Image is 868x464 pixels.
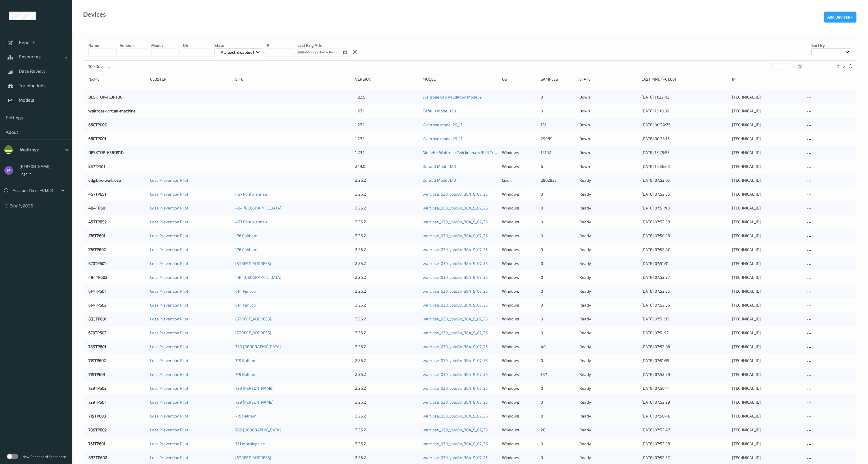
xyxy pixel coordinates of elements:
[88,150,124,155] a: DESKTOP-H38O91D
[88,386,107,391] a: 729TP602
[423,330,488,335] a: waitrose_030_yolo8n_384_9_07_25
[150,275,188,280] a: Loss Prevention Pilot
[355,330,419,336] div: 2.26.2
[541,441,575,447] div: 0
[732,330,801,336] div: [TECHNICAL_ID]
[150,205,188,210] a: Loss Prevention Pilot
[423,192,488,196] a: waitrose_030_yolo8n_384_9_07_25
[579,274,637,280] p: ready
[355,302,419,308] div: 2.26.2
[423,205,488,210] a: waitrose_030_yolo8n_384_9_07_25
[355,122,419,128] div: 1.23.1
[88,178,121,183] a: edgibox-waitrose
[355,316,419,322] div: 2.26.2
[579,205,637,211] p: ready
[120,42,148,48] p: version
[150,358,188,363] a: Loss Prevention Pilot
[150,372,188,377] a: Loss Prevention Pilot
[151,42,180,48] p: model
[88,358,106,363] a: 719TP602
[641,441,728,447] div: [DATE] 07:52:28
[355,177,419,183] div: 2.26.2
[183,42,211,48] p: OS
[88,136,106,141] a: 660TP001
[88,122,107,127] a: 660TP005
[423,275,488,280] a: waitrose_030_yolo8n_384_9_07_25
[88,330,107,335] a: 670TP602
[732,274,801,280] div: [TECHNICAL_ID]
[355,164,419,169] div: 2.19.0
[732,191,801,197] div: [TECHNICAL_ID]
[579,247,637,253] p: ready
[732,164,801,169] div: [TECHNICAL_ID]
[150,261,188,266] a: Loss Prevention Pilot
[541,358,575,363] div: 0
[732,358,801,363] div: [TECHNICAL_ID]
[732,385,801,391] div: [TECHNICAL_ID]
[732,150,801,155] div: [TECHNICAL_ID]
[88,275,107,280] a: 494TP602
[502,177,537,183] p: linux
[541,94,575,100] div: 0
[541,233,575,239] div: 0
[423,427,488,432] a: waitrose_030_yolo8n_384_9_07_25
[355,219,419,225] div: 2.26.2
[732,372,801,377] div: [TECHNICAL_ID]
[502,150,537,155] p: windows
[235,427,281,432] a: 789 [GEOGRAPHIC_DATA]
[541,261,575,266] div: 0
[541,330,575,336] div: 0
[150,455,188,460] a: Loss Prevention Pilot
[423,122,462,127] a: Waitrose model 29_11
[579,219,637,225] p: ready
[502,261,537,266] p: windows
[150,233,188,238] a: Loss Prevention Pilot
[579,358,637,363] p: ready
[579,427,637,433] p: ready
[235,275,281,280] a: 494 [GEOGRAPHIC_DATA]
[150,441,188,446] a: Loss Prevention Pilot
[502,427,537,433] p: windows
[641,191,728,197] div: [DATE] 07:52:35
[541,191,575,197] div: 0
[355,150,419,155] div: 1.23.1
[579,441,637,447] p: ready
[541,455,575,461] div: 0
[355,385,419,391] div: 2.26.2
[502,385,537,391] p: windows
[423,386,488,391] a: waitrose_030_yolo8n_384_9_07_25
[732,261,801,266] div: [TECHNICAL_ID]
[641,94,728,100] div: [DATE] 11:32:43
[235,233,257,238] a: 176 Cobham
[641,330,728,336] div: [DATE] 07:51:17
[150,316,188,321] a: Loss Prevention Pilot
[541,108,575,114] div: 0
[88,372,105,377] a: 719TP601
[423,164,456,169] a: Default Model 1.10
[235,192,267,196] a: 457 Pontprennau
[150,330,188,335] a: Loss Prevention Pilot
[502,413,537,419] p: windows
[355,108,419,114] div: 1.23.1
[502,233,537,239] p: windows
[579,76,637,82] div: State
[355,399,419,405] div: 2.26.2
[579,399,637,405] p: ready
[732,455,801,461] div: [TECHNICAL_ID]
[579,455,637,461] p: ready
[502,191,537,197] p: windows
[541,136,575,142] div: 29089
[297,42,348,48] p: Last Ping After
[641,302,728,308] div: [DATE] 07:52:36
[579,288,637,294] p: ready
[423,344,488,349] a: waitrose_030_yolo8n_384_9_07_25
[541,76,575,82] div: Samples
[579,136,637,142] p: down
[423,178,456,183] a: Default Model 1.10
[88,64,132,69] p: 100 Devices
[541,205,575,211] div: 0
[355,261,419,266] div: 2.26.2
[579,372,637,377] p: ready
[502,205,537,211] p: windows
[502,247,537,253] p: windows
